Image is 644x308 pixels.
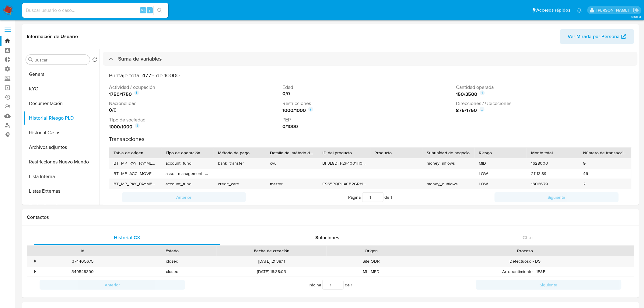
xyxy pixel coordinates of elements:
div: 46 [579,169,632,179]
button: Anterior [40,280,185,290]
span: Chat [523,234,533,241]
div: asset_management_gain [162,169,214,179]
p: Cantidad operada [456,84,627,91]
button: Ver Mirada por Persona [560,29,634,44]
div: LOW [475,179,527,189]
div: 374405675 [38,256,127,266]
div: Detalle del método de pago [270,150,314,156]
div: 349548390 [38,267,127,277]
strong: 1000 / 1000 [282,107,306,114]
div: - [266,169,318,179]
span: Accesos rápidos [537,7,571,13]
h3: Suma de variables [118,55,162,62]
p: ignacio.bagnardi@mercadolibre.com [597,7,631,13]
div: - [318,169,370,179]
div: • [34,269,36,275]
p: Direcciones / Ubicaciones [456,100,627,107]
strong: 0 / 1000 [282,123,298,130]
div: Proceso [420,248,630,254]
strong: 150 / 3500 [456,91,478,98]
strong: 1000 / 1000 [109,124,132,130]
h1: Contactos [27,214,634,220]
div: credit_card [214,179,266,189]
div: account_fund [162,179,214,189]
div: Subunidad de negocio [427,150,471,156]
div: cvu [266,158,318,168]
p: Nacionalidad [109,100,280,107]
div: closed [127,267,217,277]
strong: 0 / 0 [109,107,117,114]
div: [DATE] 18:38:03 [217,267,327,277]
div: 1628000 [527,158,579,168]
div: Origen [331,248,412,254]
div: money_outflows [422,179,475,189]
div: 21113.89 [527,169,579,179]
button: Archivos adjuntos [23,140,100,155]
div: Número de transacciones [583,150,627,156]
div: ID del producto [322,150,366,156]
div: - [422,169,475,179]
div: BF3L8DFP2P4001H0L24G [318,158,370,168]
div: Estado [131,248,212,254]
button: Anterior [122,192,246,202]
h3: Transacciones [109,135,632,142]
button: Restricciones Nuevo Mundo [23,155,100,169]
h3: Puntaje total 4775 de 10000 [109,72,632,79]
button: Lista Interna [23,169,100,184]
span: Alt [141,7,145,13]
button: Listas Externas [23,184,100,198]
div: - [370,169,423,179]
div: master [266,179,318,189]
div: • [34,258,36,264]
h1: Información de Usuario [27,33,78,40]
p: Actividad / ocupación [109,84,280,91]
div: Id [42,248,123,254]
div: Método de pago [218,150,262,156]
div: Fecha de creación [221,248,322,254]
span: Ver Mirada por Persona [568,29,620,44]
button: Buscar [28,57,33,62]
div: C965PQPUACB2GRHQ4COG [318,179,370,189]
button: Historial Riesgo PLD [23,111,100,125]
p: PEP [282,117,453,123]
p: Tipo de sociedad [109,117,280,123]
button: KYC [23,82,100,96]
strong: 0 / 0 [282,90,290,97]
strong: 875 / 1750 [456,107,477,114]
div: LOW [475,169,527,179]
div: Riesgo [479,150,523,156]
div: Tipo de operación [166,150,210,156]
div: Arrepentimiento - 1P&PL [416,267,634,277]
button: Fecha Compliant [23,198,100,213]
div: 2 [579,179,632,189]
div: BT_MP_PAY_PAYMENTS_ALL [109,179,162,189]
a: Notificaciones [577,8,582,13]
span: s [149,7,151,13]
div: 13066.79 [527,179,579,189]
div: money_inflows [422,158,475,168]
div: 9 [579,158,632,168]
span: 1 [391,194,392,200]
div: Tabla de origen [114,150,157,156]
a: Salir [633,7,639,13]
button: Historial Casos [23,125,100,140]
div: BT_MP_PAY_PAYMENTS_ALL [109,158,162,168]
button: Siguiente [476,280,621,290]
button: search-icon [153,6,166,15]
span: 1 [351,282,352,288]
div: MID [475,158,527,168]
div: closed [127,256,217,266]
span: Soluciones [316,234,340,241]
div: Suma de variables [103,52,638,66]
div: [DATE] 21:38:11 [217,256,327,266]
div: Site ODR [327,256,416,266]
div: ML_MED [327,267,416,277]
p: Restricciones [282,100,453,107]
div: account_fund [162,158,214,168]
button: Siguiente [495,192,619,202]
input: Buscar [34,57,87,63]
strong: 1750 / 1750 [109,91,132,98]
div: - [214,169,266,179]
span: Página de [309,280,352,290]
div: Producto [375,150,418,156]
